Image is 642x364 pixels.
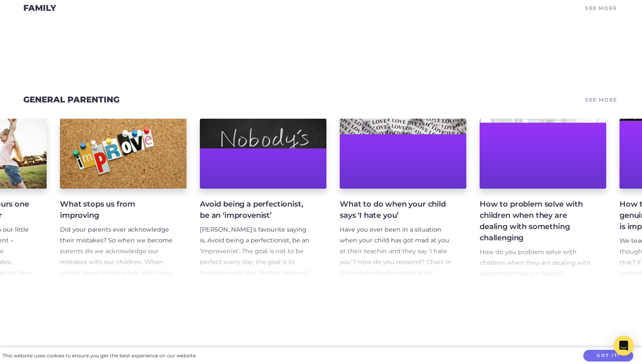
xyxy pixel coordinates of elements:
h4: Avoid being a perfectionist, be an ‘improvenist’ [200,199,313,221]
button: Got it! [583,350,633,362]
h4: What stops us from improving [60,199,173,221]
p: How do you problem solve with children when they are dealing with something they are facing? [PER... [480,247,593,344]
p: Have you ever been in a situation when your child has got mad at you or their teacher and they sa... [340,224,453,311]
div: This website uses cookies to ensure you get the best experience on our website. [2,352,197,360]
a: What stops us from improving Did your parents ever acknowledge their mistakes? So when we become ... [60,119,187,279]
a: General Parenting [23,95,119,105]
a: What to do when your child says ‘I hate you’ Have you ever been in a situation when your child ha... [340,119,466,279]
h4: What to do when your child says ‘I hate you’ [340,199,453,221]
a: Family [23,3,56,13]
a: Avoid being a perfectionist, be an ‘improvenist’ [PERSON_NAME]’s favourite saying is, Avoid being... [200,119,326,279]
div: Open Intercom Messenger [614,336,634,356]
a: How to problem solve with children when they are dealing with something challenging How do you pr... [480,119,606,279]
h4: How to problem solve with children when they are dealing with something challenging [480,199,593,244]
a: See More [584,2,619,14]
a: See More [584,94,619,105]
a: Behaviour [23,346,77,356]
p: [PERSON_NAME]’s favourite saying is, Avoid being a perfectionist, be an ‘improvenist’. The goal i... [200,224,313,343]
a: See More [584,345,619,357]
